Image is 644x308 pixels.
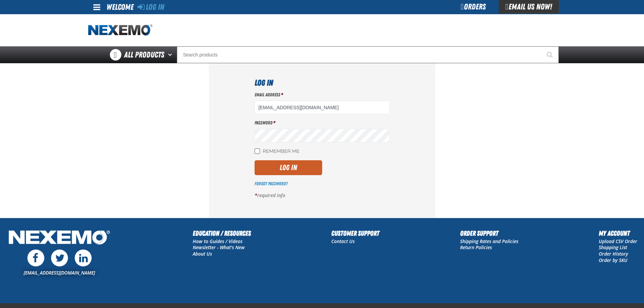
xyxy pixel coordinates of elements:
a: Return Policies [460,244,492,251]
p: required info [255,192,390,199]
h2: Customer Support [331,228,379,238]
label: Password [255,120,390,126]
img: Nexemo logo [88,24,152,36]
button: Log In [255,160,322,175]
a: [EMAIL_ADDRESS][DOMAIN_NAME] [24,269,95,276]
a: How to Guides / Videos [193,238,242,244]
img: Nexemo Logo [7,228,112,248]
a: Order History [599,251,628,257]
span: All Products [124,49,164,61]
a: Shipping Rates and Policies [460,238,518,244]
input: Remember Me [255,148,260,154]
a: About Us [193,251,212,257]
h1: Log In [255,77,390,89]
label: Remember Me [255,148,300,155]
h2: Order Support [460,228,518,238]
a: Home [88,24,152,36]
h2: Education / Resources [193,228,251,238]
button: Start Searching [542,46,559,63]
label: Email Address [255,92,390,98]
a: Forgot Password? [255,181,288,186]
a: Contact Us [331,238,355,244]
a: Upload CSV Order [599,238,637,244]
a: Log In [138,2,164,12]
input: Search [177,46,559,63]
button: Open All Products pages [166,46,177,63]
a: Shopping List [599,244,627,251]
a: Newsletter - What's New [193,244,245,251]
a: Order by SKU [599,257,627,263]
h2: My Account [599,228,637,238]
